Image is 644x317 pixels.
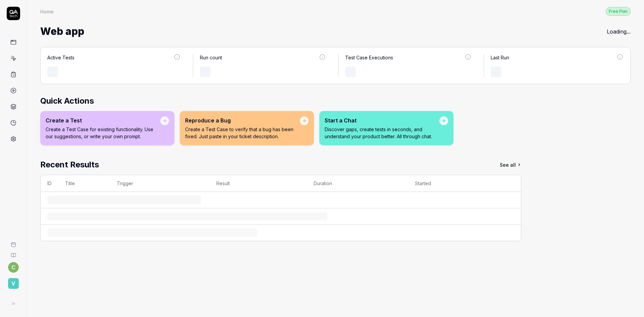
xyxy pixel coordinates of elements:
[40,159,99,171] h2: Recent Results
[8,262,19,273] button: c
[8,278,19,289] span: v
[185,126,300,140] p: Create a Test Case to verify that a bug has been fixed. Just paste in your ticket description.
[41,175,58,192] th: ID
[210,175,307,192] th: Result
[325,126,439,140] p: Discover gaps, create tests in seconds, and understand your product better. All through chat.
[46,116,160,124] div: Create a Test
[3,273,24,290] button: v
[40,8,54,15] div: Home
[40,95,631,107] h2: Quick Actions
[58,175,110,192] th: Title
[325,116,439,124] div: Start a Chat
[3,247,24,258] a: Documentation
[185,116,300,124] div: Reproduce a Bug
[3,236,24,247] a: Book a call with us
[491,54,509,61] div: Last Run
[46,126,160,140] p: Create a Test Case for existing functionality. Use our suggestions, or write your own prompt.
[345,54,393,61] div: Test Case Executions
[307,175,408,192] th: Duration
[606,7,631,16] button: Free Plan
[607,28,631,36] div: Loading...
[408,175,507,192] th: Started
[47,54,74,61] div: Active Tests
[200,54,222,61] div: Run count
[110,175,210,192] th: Trigger
[500,159,521,171] a: See all
[40,22,84,40] span: Web app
